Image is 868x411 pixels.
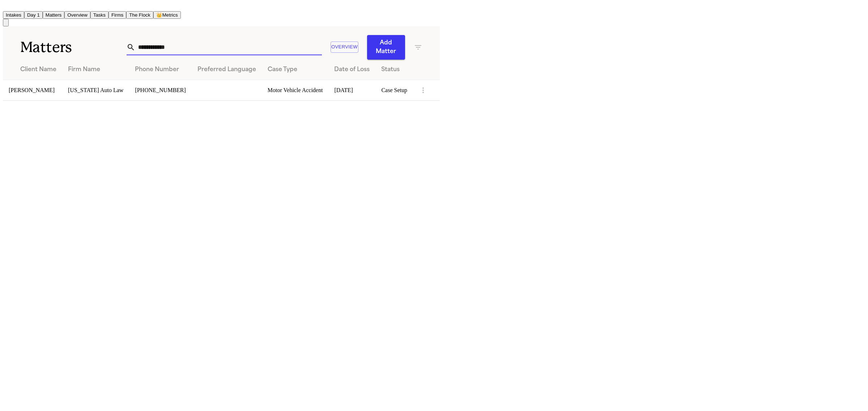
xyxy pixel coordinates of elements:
a: Intakes [3,12,24,18]
a: The Flock [126,12,153,18]
div: Case Type [268,65,323,74]
a: Matters [43,12,64,18]
button: Add Matter [367,35,405,60]
button: Overview [64,11,90,19]
button: Day 1 [24,11,43,19]
a: Overview [64,12,90,18]
a: Tasks [90,12,109,18]
td: Motor Vehicle Accident [262,80,329,100]
button: crownMetrics [153,11,181,19]
button: The Flock [126,11,153,19]
button: Tasks [90,11,109,19]
div: Client Name [20,65,56,74]
a: crownMetrics [153,12,181,18]
span: crown [156,12,162,18]
div: Date of Loss [334,65,370,74]
a: Home [3,5,12,11]
button: Firms [109,11,126,19]
button: Intakes [3,11,24,19]
div: Phone Number [135,65,186,74]
a: Firms [109,12,126,18]
button: Overview [331,42,358,53]
img: Finch Logo [3,3,12,10]
div: Status [381,65,407,74]
td: [PERSON_NAME] [3,80,62,100]
div: Firm Name [68,65,123,74]
a: Day 1 [24,12,43,18]
span: Metrics [162,12,178,18]
h1: Matters [20,38,127,56]
td: [DATE] [328,80,375,100]
td: [US_STATE] Auto Law [62,80,129,100]
td: [PHONE_NUMBER] [129,80,191,100]
div: Preferred Language [197,65,256,74]
button: Matters [43,11,64,19]
td: Case Setup [375,80,413,100]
